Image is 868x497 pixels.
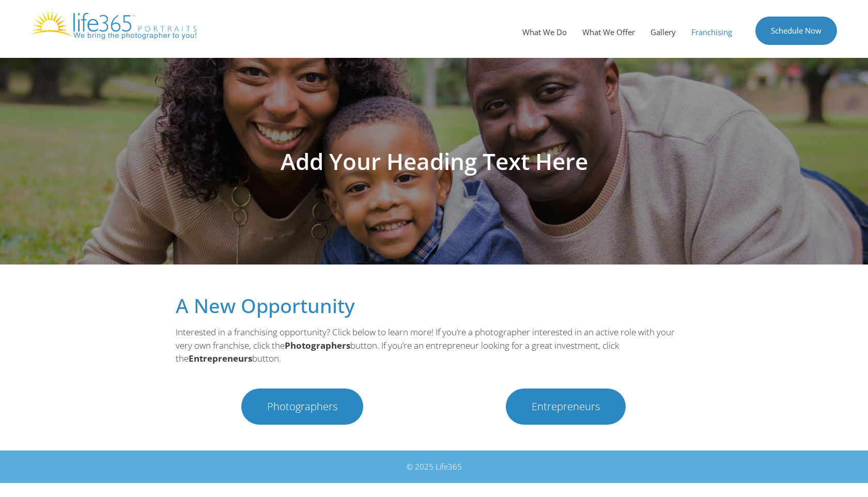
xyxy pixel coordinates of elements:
img: Life365 [31,10,196,39]
a: Photographers [241,389,363,425]
a: Entrepreneurs [506,389,626,425]
h2: A New Opportunity [176,296,692,315]
b: Photographers [285,339,350,351]
a: Gallery [643,17,684,48]
h1: Add Your Heading Text Here [145,150,723,173]
a: Franchising [684,17,740,48]
div: © 2025 Life365 [150,461,718,473]
a: Schedule Now [755,17,837,45]
a: What We Offer [575,17,643,48]
b: Entrepreneurs [189,352,252,364]
p: Interested in a franchising opportunity? Click below to learn more! If you’re a photographer inte... [176,325,692,365]
span: Entrepreneurs [532,401,600,412]
span: Photographers [267,401,337,412]
a: What We Do [515,17,575,48]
